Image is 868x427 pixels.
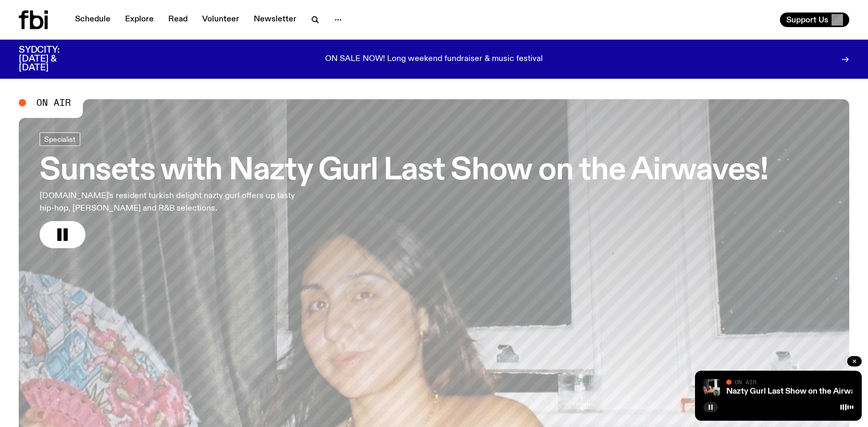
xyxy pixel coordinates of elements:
a: Schedule [69,13,117,27]
a: Read [162,13,194,27]
a: Explore [119,13,160,27]
span: On Air [36,98,71,107]
a: Newsletter [247,13,303,27]
h3: SYDCITY: [DATE] & [DATE] [19,46,85,72]
h3: Sunsets with Nazty Gurl Last Show on the Airwaves! [40,156,768,186]
a: Volunteer [196,13,245,27]
span: Support Us [786,15,828,25]
p: ON SALE NOW! Long weekend fundraiser & music festival [325,55,543,64]
span: Specialist [44,135,76,143]
p: [DOMAIN_NAME]'s resident turkish delight nazty gurl offers up tasty hip-hop, [PERSON_NAME] and R&... [40,190,306,215]
a: Sunsets with Nazty Gurl Last Show on the Airwaves![DOMAIN_NAME]'s resident turkish delight nazty ... [40,132,768,248]
span: On Air [735,379,757,385]
a: Specialist [40,132,80,146]
button: Support Us [780,13,849,27]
